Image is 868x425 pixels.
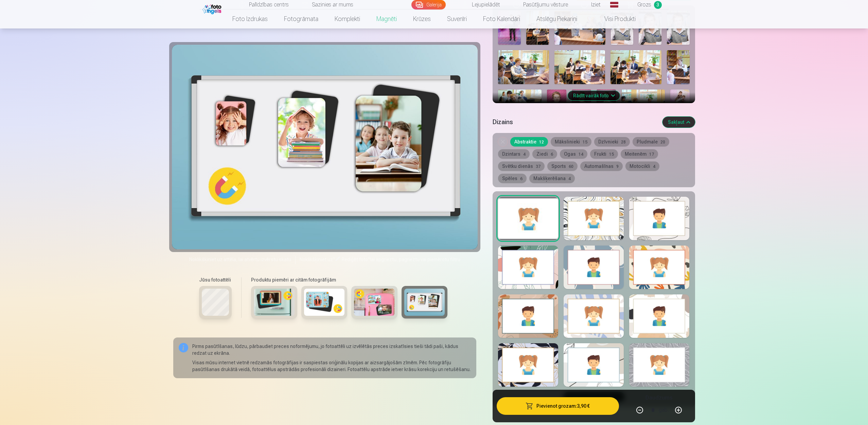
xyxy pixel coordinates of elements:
[475,9,528,28] a: Foto kalendāri
[560,149,587,159] button: Ogas14
[529,174,575,183] button: Makšķerēšana4
[568,91,620,100] button: Rādīt vairāk foto
[594,137,630,147] button: Dzīvnieki28
[189,256,291,263] span: Noklikšķiniet uz attēla, lai atvērtu izvērstu skatu
[579,152,583,157] span: 14
[498,174,527,183] button: Spēles6
[405,9,439,28] a: Krūzes
[569,164,573,169] span: 60
[616,164,619,169] span: 9
[248,276,450,283] h6: Produktu piemēri ar citām fotogrāfijām
[637,1,651,9] span: Grozs
[532,149,557,159] button: Ziedi6
[199,276,232,283] h6: Jūsu fotoattēli
[326,9,368,28] a: Komplekti
[568,176,571,181] span: 4
[583,140,587,144] span: 15
[654,1,662,9] span: 3
[523,152,526,157] span: 4
[625,161,659,171] button: Motocikli4
[498,149,530,159] button: Dzintars4
[342,257,368,262] span: Rediģēt foto
[520,176,522,181] span: 6
[300,257,333,262] span: Noklikšķiniet uz
[660,140,665,144] span: 20
[498,161,545,171] button: Svētku dienās37
[497,397,619,415] button: Pievienot grozam:3,90 €
[551,137,591,147] button: Mākslinieki15
[370,257,460,262] span: lai apgrieztu, pagrieztu vai piemērotu filtru
[621,149,658,159] button: Meitenēm17
[590,149,618,159] button: Frukti15
[510,137,548,147] button: Abstraktie12
[528,9,585,28] a: Atslēgu piekariņi
[585,9,644,28] a: Visi produkti
[659,402,669,418] div: gab.
[439,9,475,28] a: Suvenīri
[633,137,669,147] button: Pludmale20
[609,152,614,157] span: 15
[368,9,405,28] a: Magnēti
[202,3,223,14] img: /fa1
[493,117,657,127] h5: Dizains
[192,343,471,356] p: Pirms pasūtīšanas, lūdzu, pārbaudiet preces noformējumu, jo fotoattēli uz izvēlētās preces izskat...
[580,161,623,171] button: Automašīnas9
[192,359,471,373] p: Visas mūsu internet vietnē redzamās fotogrāfijas ir saspiestas oriģinālu kopijas ar aizsargājošām...
[539,140,544,144] span: 12
[368,257,370,262] span: "
[333,257,335,262] span: "
[224,9,276,28] a: Foto izdrukas
[536,164,541,169] span: 37
[276,9,326,28] a: Fotogrāmata
[645,394,672,402] h5: Daudzums
[547,161,578,171] button: Sports60
[662,117,695,128] button: Sakļaut
[653,164,655,169] span: 4
[649,152,654,157] span: 17
[551,152,553,157] span: 6
[621,140,626,144] span: 28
